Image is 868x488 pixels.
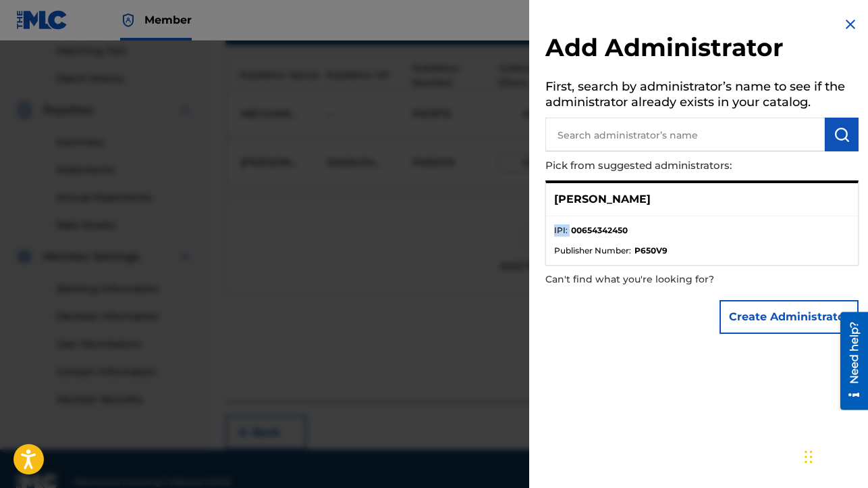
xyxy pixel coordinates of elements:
span: Member [144,12,192,28]
input: Search administrator’s name [545,118,825,151]
img: Top Rightsholder [120,12,136,28]
img: MLC Logo [16,10,68,30]
h2: Add Administrator [545,32,859,67]
div: Need help? [15,9,33,72]
div: Drag [805,437,813,477]
p: Can't find what you're looking for? [545,266,782,293]
p: Pick from suggested administrators: [545,151,782,180]
strong: P650V9 [634,245,668,257]
iframe: Chat Widget [801,423,868,488]
h5: First, search by administrator’s name to see if the administrator already exists in your catalog. [545,75,859,118]
span: Publisher Number : [554,245,631,257]
p: [PERSON_NAME] [554,191,651,208]
img: Search Works [834,126,850,143]
strong: 00654342450 [571,224,628,237]
button: Create Administrator [720,300,859,334]
span: IPI : [554,224,568,237]
iframe: Resource Center [830,312,868,410]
